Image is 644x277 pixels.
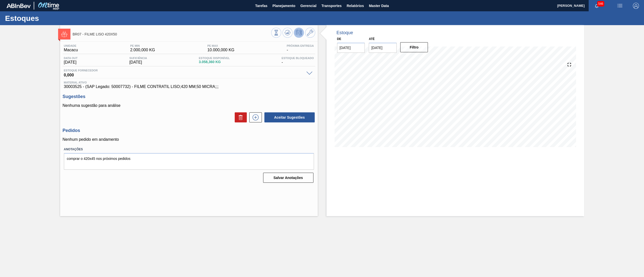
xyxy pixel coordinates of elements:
[129,57,147,60] span: Suficiência
[232,112,247,122] div: Excluir Sugestões
[63,128,315,133] h3: Pedidos
[369,3,389,9] span: Master Data
[337,43,365,53] input: dd/mm/yyyy
[281,57,314,60] span: Estoque Bloqueado
[272,3,295,9] span: Planejamento
[73,32,271,36] span: BR07 - FILME LISO 420X50
[207,48,234,52] span: 10.000,000 KG
[63,103,315,108] p: Nenhuma sugestão para análise
[64,69,304,72] span: Estoque Fornecedor
[247,112,262,122] div: Nova sugestão
[61,31,67,37] img: Ícone
[207,44,234,47] span: PE MAX
[633,3,639,9] img: Logout
[64,72,304,77] span: 0,000
[280,57,315,65] div: -
[286,44,315,52] div: -
[63,94,315,99] h3: Sugestões
[63,137,315,142] p: Nenhum pedido em andamento
[283,28,293,38] button: Atualizar Gráfico
[321,3,342,9] span: Transportes
[597,1,604,7] span: 546
[64,60,78,65] span: [DATE]
[64,84,314,89] span: 30003525 - (SAP Legado: 50007732) - FILME CONTRATIL LISO;420 MM;50 MICRA;;;
[617,3,623,9] img: userActions
[130,48,155,52] span: 2.000,000 KG
[263,173,313,183] button: Salvar Anotações
[264,112,315,122] button: Aceitar Sugestões
[262,112,315,123] div: Aceitar Sugestões
[64,48,78,52] span: Macacu
[64,81,314,84] span: Material ativo
[400,42,428,52] button: Filtro
[64,57,78,60] span: Data out
[129,60,147,65] span: [DATE]
[589,2,605,9] button: Notificações
[5,15,94,21] h1: Estoques
[337,30,353,35] div: Estoque
[199,60,230,64] span: 3.058,360 KG
[337,37,341,41] label: De
[7,4,31,8] img: TNhmsLtSVTkK8tSr43FrP2fwEKptu5GPRR3wAAAABJRU5ErkJggg==
[300,3,316,9] span: Gerencial
[287,44,314,47] span: Próxima Entrega
[64,44,78,47] span: Unidade
[199,57,230,60] span: Estoque Disponível
[255,3,267,9] span: Tarefas
[64,146,314,153] label: Anotações
[369,37,375,41] label: Até
[130,44,155,47] span: PE MIN
[294,28,304,38] button: Desprogramar Estoque
[347,3,364,9] span: Relatórios
[305,28,315,38] button: Ir ao Master Data / Geral
[64,153,314,170] textarea: comprar o 420x45 nos próximos pedidos
[369,43,397,53] input: dd/mm/yyyy
[271,28,281,38] button: Visão Geral dos Estoques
